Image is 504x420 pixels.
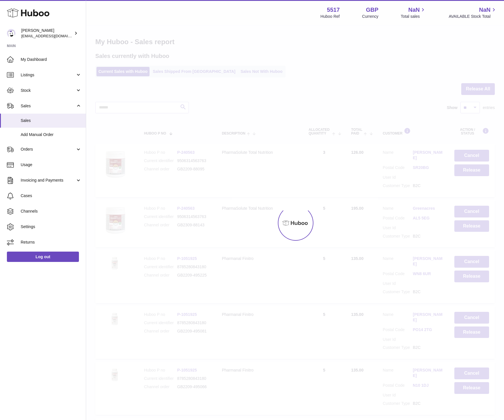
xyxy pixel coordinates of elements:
a: NaN Total sales [401,6,426,19]
div: Currency [362,14,379,19]
span: Usage [21,162,82,168]
span: Add Manual Order [21,132,82,137]
strong: GBP [366,6,378,14]
span: My Dashboard [21,57,82,62]
span: Invoicing and Payments [21,178,75,183]
span: Sales [21,103,75,109]
div: [PERSON_NAME] [21,28,73,39]
span: Sales [21,118,82,123]
a: NaN AVAILABLE Stock Total [449,6,497,19]
span: [EMAIL_ADDRESS][DOMAIN_NAME] [21,34,84,38]
span: Settings [21,224,82,230]
span: Listings [21,72,75,78]
a: Log out [7,252,79,262]
span: NaN [479,6,491,14]
span: Channels [21,209,82,214]
span: Cases [21,193,82,199]
strong: 5517 [327,6,340,14]
span: Orders [21,147,75,152]
span: AVAILABLE Stock Total [449,14,497,19]
img: alessiavanzwolle@hotmail.com [7,29,15,38]
span: Total sales [401,14,426,19]
span: Returns [21,240,82,245]
div: Huboo Ref [321,14,340,19]
span: NaN [408,6,420,14]
span: Stock [21,88,75,93]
